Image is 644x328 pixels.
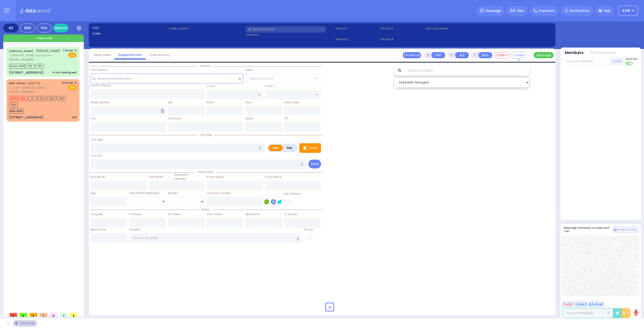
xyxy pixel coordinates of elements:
[480,9,484,13] img: message.svg
[268,145,283,151] label: EMS
[129,191,166,195] div: Year/Month/Week/Day
[196,170,216,174] span: Patient info
[403,52,421,58] button: Transfer call
[613,227,638,232] button: Internal Chat
[168,212,180,216] label: On Scene
[28,81,40,85] span: מרת מאנן
[91,154,101,158] label: Call Info
[197,133,214,137] span: Call type
[283,145,297,151] label: Fire
[91,138,103,142] label: Call Type
[336,26,379,31] span: Phone 1
[614,229,617,231] img: comment-alt.png
[308,145,317,151] p: Tone
[455,52,469,58] button: ALS
[207,212,222,216] label: From Scene
[494,52,509,58] button: Code-1
[70,313,77,317] span: 0
[565,50,584,56] button: Members
[168,101,173,105] label: Apt
[9,58,34,62] span: [PHONE_NUMBER]
[91,175,105,179] label: First Name
[575,301,587,307] button: Code 2
[92,31,167,36] label: Caller:
[381,37,424,41] span: Phone 4
[9,49,33,53] a: [PERSON_NAME]
[28,96,37,101] span: K3
[169,26,244,31] label: Caller name
[91,117,96,121] label: City
[246,68,253,72] label: Areas
[9,115,44,120] div: [STREET_ADDRESS]
[590,50,616,56] button: Notifications
[91,68,108,72] label: Call Location
[52,71,77,74] div: Pt not feeling well
[588,301,604,307] button: ALS-Rush
[564,58,611,65] input: Search member
[38,96,47,101] span: K20
[534,52,554,58] button: Message
[304,228,313,232] label: Pick up
[146,53,174,57] a: Call History
[9,81,25,85] a: MRS. MANN
[246,101,252,105] label: Floor
[9,64,25,69] span: Driver-K54
[517,9,524,13] span: Alert
[68,53,77,58] span: EMS
[30,313,37,317] span: 0
[511,52,526,58] button: Covered
[539,9,555,13] span: Important
[68,85,77,90] span: EMS
[10,313,17,317] span: 0
[91,83,110,87] label: Location Name
[564,226,613,233] h5: Message members on selected call
[26,64,34,69] span: K61
[20,8,53,14] img: Logo
[604,9,611,13] span: Help
[91,191,96,195] label: Age
[246,212,261,216] label: Destination
[20,24,35,32] div: EMS
[207,191,231,195] label: Call back number
[63,49,73,53] span: 7:30 AM
[72,115,77,119] div: unk
[284,101,299,105] label: Entry Code
[284,212,297,216] label: In Service
[9,90,34,94] span: [PHONE_NUMBER]
[478,52,492,58] button: BUS
[246,26,326,33] input: Search a contact
[625,61,633,66] label: Turn off text
[486,8,501,13] span: Message
[284,117,288,121] label: ZIP
[40,313,47,317] span: 1
[404,66,530,76] input: Search location
[149,175,163,179] label: Last Name
[562,301,574,307] button: Code 1
[174,177,187,181] span: members
[265,175,281,179] label: P Last Name
[9,86,46,90] span: ר' ליפא - ר' [PERSON_NAME]
[622,9,630,13] span: KY18
[37,24,52,32] div: Fire
[53,24,68,32] a: History
[625,57,638,61] span: Send text
[19,96,27,101] span: M16
[9,109,23,114] span: BUS-904
[249,76,273,81] span: Select an area
[129,212,141,216] label: En Route
[570,9,590,13] span: Notifications
[161,109,164,113] span: Other building occupants
[74,49,77,53] span: ✕
[35,36,52,41] span: + New call
[9,102,18,107] span: K90
[9,70,44,75] div: [STREET_ADDRESS]
[91,101,110,105] label: Street Address
[9,96,18,101] span: MF75
[74,81,77,85] span: ✕
[36,49,60,53] span: [PERSON_NAME]
[91,212,103,216] label: Assigned
[207,101,214,105] label: Room
[20,313,27,317] span: 0
[618,228,636,231] span: Internal Chat
[91,74,244,83] input: Search location here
